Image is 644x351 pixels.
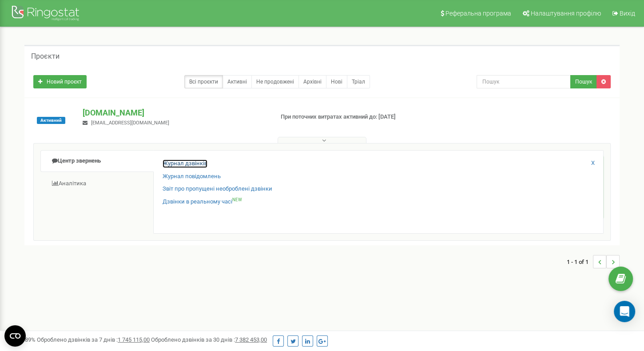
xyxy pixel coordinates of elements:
[223,75,252,88] a: Активні
[251,75,299,88] a: Не продовжені
[163,172,221,181] a: Журнал повідомлень
[614,301,635,322] div: Open Intercom Messenger
[531,10,601,17] span: Налаштування профілю
[445,10,511,17] span: Реферальна програма
[37,336,150,343] span: Оброблено дзвінків за 7 днів :
[91,120,169,126] span: [EMAIL_ADDRESS][DOMAIN_NAME]
[477,75,571,88] input: Пошук
[163,185,272,193] a: Звіт про пропущені необроблені дзвінки
[232,197,242,202] sup: NEW
[347,75,370,88] a: Тріал
[567,246,620,277] nav: ...
[163,160,207,168] a: Журнал дзвінків
[33,75,87,88] a: Новий проєкт
[37,117,65,124] span: Активний
[40,173,154,195] a: Аналiтика
[298,75,326,88] a: Архівні
[620,10,635,17] span: Вихід
[31,52,60,60] h5: Проєкти
[235,336,267,343] u: 7 382 453,00
[567,255,593,268] span: 1 - 1 of 1
[83,107,266,119] p: [DOMAIN_NAME]
[151,336,267,343] span: Оброблено дзвінків за 30 днів :
[4,325,26,347] button: Open CMP widget
[184,75,223,88] a: Всі проєкти
[281,113,415,121] p: При поточних витратах активний до: [DATE]
[40,150,154,172] a: Центр звернень
[326,75,347,88] a: Нові
[591,159,595,168] a: X
[570,75,597,88] button: Пошук
[163,198,242,206] a: Дзвінки в реальному часіNEW
[118,336,150,343] u: 1 745 115,00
